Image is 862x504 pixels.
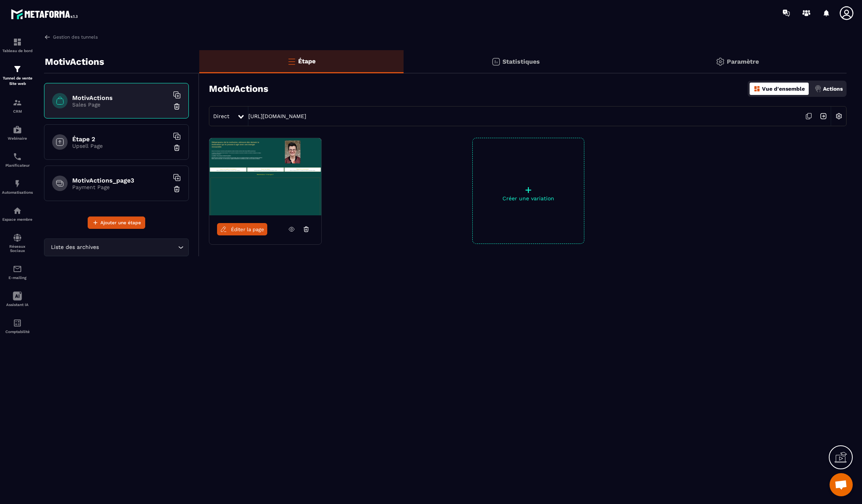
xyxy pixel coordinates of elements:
[2,190,33,194] p: Automatisations
[831,109,846,123] img: setting-w.858f3a88.svg
[491,57,501,66] img: stats.20deebd0.svg
[88,216,145,229] button: Ajouter une étape
[2,76,33,86] p: Tunnel de vente Site web
[13,152,22,161] img: scheduler
[2,59,33,92] a: formationformationTunnel de vente Site web
[13,206,22,215] img: automations
[11,7,80,21] img: logo
[2,217,33,222] p: Espace membre
[45,54,104,69] p: MotivActions
[2,303,33,307] p: Assistant IA
[13,37,22,47] img: formation
[13,264,22,274] img: email
[100,243,176,252] input: Search for option
[2,146,33,173] a: schedulerschedulerPlanificateur
[13,318,22,328] img: accountant
[816,109,831,123] img: arrow-next.bcc2205e.svg
[231,227,264,232] span: Éditer la page
[72,177,169,184] h6: MotivActions_page3
[2,49,33,53] p: Tableau de bord
[72,101,169,108] p: Sales Page
[72,94,169,101] h6: MotivActions
[2,276,33,280] p: E-mailing
[13,125,22,134] img: automations
[44,238,189,256] div: Search for option
[13,64,22,74] img: formation
[814,85,821,92] img: actions.d6e523a2.png
[753,85,760,92] img: dashboard-orange.40269519.svg
[209,83,268,94] h3: MotivActions
[502,58,540,65] p: Statistiques
[13,179,22,188] img: automations
[2,286,33,313] a: Assistant IA
[2,227,33,259] a: social-networksocial-networkRéseaux Sociaux
[2,119,33,146] a: automationsautomationsWebinaire
[173,185,181,193] img: trash
[727,58,759,65] p: Paramètre
[473,195,584,201] p: Créer une variation
[287,57,296,66] img: bars-o.4a397970.svg
[2,200,33,227] a: automationsautomationsEspace membre
[830,473,853,496] div: Ouvrir le chat
[44,34,98,41] a: Gestion des tunnels
[209,138,321,215] img: image
[762,86,805,92] p: Vue d'ensemble
[2,259,33,286] a: emailemailE-mailing
[2,330,33,334] p: Comptabilité
[49,243,100,252] span: Liste des archives
[2,244,33,253] p: Réseaux Sociaux
[298,58,316,65] p: Étape
[2,32,33,59] a: formationformationTableau de bord
[173,103,181,110] img: trash
[2,92,33,119] a: formationformationCRM
[2,109,33,113] p: CRM
[217,223,267,235] a: Éditer la page
[823,86,843,92] p: Actions
[213,113,229,119] span: Direct
[2,173,33,200] a: automationsautomationsAutomatisations
[473,184,584,195] p: +
[716,57,725,66] img: setting-gr.5f69749f.svg
[248,113,306,119] a: [URL][DOMAIN_NAME]
[13,98,22,107] img: formation
[2,313,33,340] a: accountantaccountantComptabilité
[72,184,169,190] p: Payment Page
[72,143,169,149] p: Upsell Page
[2,163,33,167] p: Planificateur
[2,136,33,140] p: Webinaire
[13,233,22,242] img: social-network
[100,219,141,227] span: Ajouter une étape
[44,34,51,41] img: arrow
[173,144,181,152] img: trash
[72,135,169,143] h6: Étape 2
